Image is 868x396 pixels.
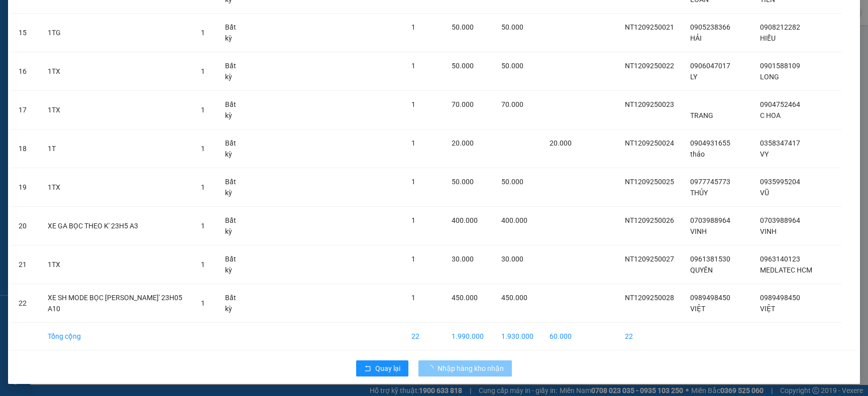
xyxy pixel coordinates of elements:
[11,129,40,168] td: 18
[760,100,800,108] span: 0904752464
[690,266,713,274] span: QUYÊN
[40,129,193,168] td: 1T
[501,255,523,263] span: 30.000
[625,294,674,302] span: NT1209250028
[760,189,769,197] span: VŨ
[201,29,205,37] span: 1
[452,294,478,302] span: 450.000
[418,360,512,376] button: Nhập hàng kho nhận
[452,62,474,70] span: 50.000
[760,227,777,235] span: VINH
[690,178,730,186] span: 0977745773
[40,284,193,323] td: XE SH MODE BỌC [PERSON_NAME]' 23H05 A10
[411,255,415,263] span: 1
[501,100,523,108] span: 70.000
[690,62,730,70] span: 0906047017
[760,178,800,186] span: 0935995204
[690,111,713,119] span: TRANG
[452,255,474,263] span: 30.000
[501,23,523,31] span: 50.000
[760,62,800,70] span: 0901588109
[444,323,493,350] td: 1.990.000
[760,34,776,42] span: HIẾU
[690,294,730,302] span: 0989498450
[40,168,193,207] td: 1TX
[201,183,205,191] span: 1
[217,284,252,323] td: Bất kỳ
[690,305,705,313] span: VIỆT
[40,245,193,284] td: 1TX
[760,23,800,31] span: 0908212282
[501,216,527,224] span: 400.000
[760,216,800,224] span: 0703988964
[625,62,674,70] span: NT1209250022
[201,106,205,114] span: 1
[760,266,812,274] span: MEDLATEC HCM
[375,363,400,374] span: Quay lại
[411,139,415,147] span: 1
[40,52,193,91] td: 1TX
[617,323,682,350] td: 22
[217,207,252,245] td: Bất kỳ
[690,23,730,31] span: 0905238366
[403,323,444,350] td: 22
[201,299,205,307] span: 1
[625,216,674,224] span: NT1209250026
[452,216,478,224] span: 400.000
[217,245,252,284] td: Bất kỳ
[40,14,193,52] td: 1TG
[760,139,800,147] span: 0358347417
[201,222,205,230] span: 1
[411,294,415,302] span: 1
[11,91,40,129] td: 17
[11,245,40,284] td: 21
[11,168,40,207] td: 19
[493,323,541,350] td: 1.930.000
[452,178,474,186] span: 50.000
[690,189,708,197] span: THỦY
[625,23,674,31] span: NT1209250021
[356,360,408,376] button: rollbackQuay lại
[760,294,800,302] span: 0989498450
[40,91,193,129] td: 1TX
[760,255,800,263] span: 0963140123
[411,178,415,186] span: 1
[501,294,527,302] span: 450.000
[217,91,252,129] td: Bất kỳ
[411,23,415,31] span: 1
[411,62,415,70] span: 1
[217,14,252,52] td: Bất kỳ
[217,129,252,168] td: Bất kỳ
[541,323,580,350] td: 60.000
[501,62,523,70] span: 50.000
[11,14,40,52] td: 15
[201,260,205,269] span: 1
[201,67,205,75] span: 1
[411,216,415,224] span: 1
[452,100,474,108] span: 70.000
[690,139,730,147] span: 0904931655
[690,73,697,81] span: LY
[690,150,705,158] span: thảo
[217,52,252,91] td: Bất kỳ
[625,255,674,263] span: NT1209250027
[760,305,775,313] span: VIỆT
[690,255,730,263] span: 0961381530
[625,139,674,147] span: NT1209250024
[11,284,40,323] td: 22
[364,365,371,373] span: rollback
[11,52,40,91] td: 16
[760,150,769,158] span: VY
[40,207,193,245] td: XE GA BỌC THEO K' 23H5 A3
[438,363,504,374] span: Nhập hàng kho nhận
[452,139,474,147] span: 20.000
[201,145,205,153] span: 1
[690,34,702,42] span: HẢI
[501,178,523,186] span: 50.000
[426,365,438,372] span: loading
[40,323,193,350] td: Tổng cộng
[550,139,572,147] span: 20.000
[760,111,781,119] span: C HOA
[690,216,730,224] span: 0703988964
[452,23,474,31] span: 50.000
